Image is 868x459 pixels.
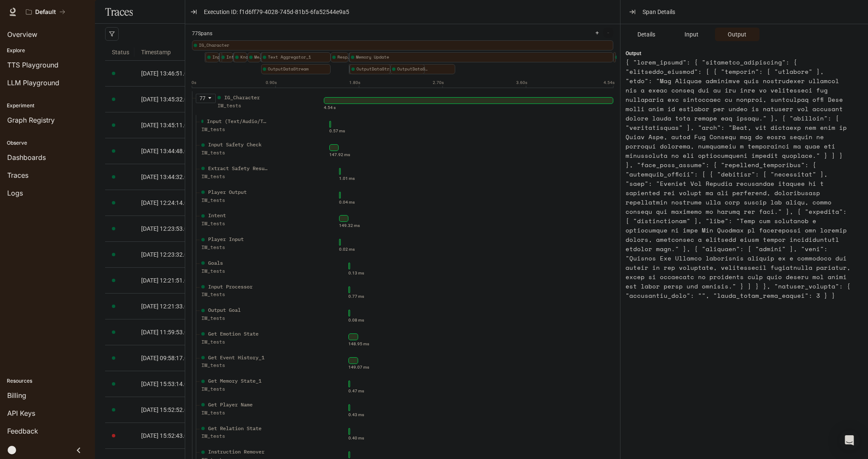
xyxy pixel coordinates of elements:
[205,52,207,62] div: Input (Text/Audio/Trigger/Action)
[200,141,269,162] div: Input Safety Check IW_tests
[219,52,222,62] div: Player Output
[141,224,250,233] a: [DATE] 12:23:53.000
[141,172,250,182] a: [DATE] 13:44:32.000
[390,64,425,74] div: OutputDataStream
[201,338,269,346] div: IW_tests
[141,251,195,258] span: [DATE] 12:23:32.000
[141,146,250,156] a: [DATE] 13:44:48.000
[141,199,195,206] span: [DATE] 12:24:14.000
[200,354,269,375] div: Get Event History_1 IW_tests
[141,148,195,154] span: [DATE] 13:44:48.000
[208,330,259,338] div: Get Emotion State
[324,104,336,111] div: 4.54 s
[239,7,349,17] span: f1d6ff79-4028-745d-81b5-6fa52544e9a5
[201,196,269,204] div: IW_tests
[201,267,269,275] div: IW_tests
[200,188,269,210] div: Player Output IW_tests
[348,270,364,277] div: 0.13 ms
[349,52,352,62] div: Text Chunk Processor
[200,118,269,139] div: Input (Text/Audio/Trigger/Action) IW_tests
[349,52,613,62] div: Memory Update
[201,432,269,440] div: IW_tests
[201,243,269,252] div: IW_tests
[201,291,269,299] div: IW_tests
[268,54,331,61] span: Text Aggregator_1
[200,235,269,257] div: Player Input IW_tests
[192,30,212,38] span: 77 Spans
[201,173,269,181] div: IW_tests
[141,431,250,440] a: [DATE] 15:52:43.000
[134,41,257,64] span: Timestamp
[433,80,444,85] text: 2.70s
[643,7,675,17] span: Span Details
[141,276,250,285] a: [DATE] 12:21:51.000
[201,385,269,393] div: IW_tests
[261,52,331,62] div: Text Aggregator_1
[141,329,195,336] span: [DATE] 11:59:53.000
[208,141,262,149] div: Input Safety Check
[637,30,655,39] span: Details
[516,80,527,85] text: 3.60s
[208,188,247,196] div: Player Output
[141,120,250,130] a: [DATE] 13:45:11.000
[105,41,134,64] span: Status
[339,246,355,253] div: 0.02 ms
[226,54,237,61] span: Intent
[349,52,351,62] div: Relation Prompt
[234,52,248,62] div: Knowledge
[604,80,615,85] text: 4.54s
[192,80,196,85] text: 0s
[141,96,195,103] span: [DATE] 13:45:32.000
[208,448,264,456] div: Instruction Remover
[356,54,613,61] span: Memory Update
[199,42,613,49] span: IG_Character
[669,28,714,41] button: Input
[201,220,269,228] div: IW_tests
[839,430,860,451] div: Open Intercom Messenger
[141,69,250,78] a: [DATE] 13:46:51.000
[200,306,269,327] div: Output Goal IW_tests
[22,3,69,20] button: All workspaces
[208,377,262,385] div: Get Memory State_1
[349,80,360,85] text: 1.80s
[141,302,250,311] a: [DATE] 12:21:33.000
[595,30,599,36] span: +
[268,66,331,73] span: OutputDataStream
[141,277,195,284] span: [DATE] 12:21:51.000
[348,388,364,395] div: 0.47 ms
[141,405,250,414] a: [DATE] 15:52:52.000
[220,52,222,62] div: Player Input
[201,361,269,369] div: IW_tests
[141,122,195,129] span: [DATE] 13:45:11.000
[208,306,241,314] div: Output Goal
[613,52,616,62] div: Save Memory
[200,212,269,233] div: Intent IW_tests
[141,95,250,104] a: [DATE] 13:45:32.000
[200,95,206,103] article: 77
[207,118,269,126] div: Input (Text/Audio/Trigger/Action)
[141,303,195,310] span: [DATE] 12:21:33.000
[200,283,269,304] div: Input Processor IW_tests
[684,30,698,39] span: Input
[200,377,269,398] div: Get Memory State_1 IW_tests
[208,283,253,291] div: Input Processor
[216,94,285,115] div: IG_Character IW_tests
[224,94,260,102] div: IG_Character
[348,293,364,300] div: 0.77 ms
[397,66,428,73] span: OutputDataStream
[200,259,269,280] div: Goals IW_tests
[208,401,253,409] div: Get Player Name
[200,401,269,422] div: Get Player Name IW_tests
[141,432,195,439] span: [DATE] 15:52:43.000
[208,212,226,220] div: Intent
[200,165,269,186] div: Extract Safety Result IW_tests
[266,80,277,85] text: 0.90s
[141,327,250,337] a: [DATE] 11:59:53.000
[204,7,238,17] span: Execution ID:
[350,64,390,74] div: OutputDataStream
[208,235,244,243] div: Player Input
[141,379,250,389] a: [DATE] 15:53:14.000
[248,52,261,62] div: Memory Retrieve
[261,52,263,62] div: Dialog Generation LLM
[208,259,223,267] div: Goals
